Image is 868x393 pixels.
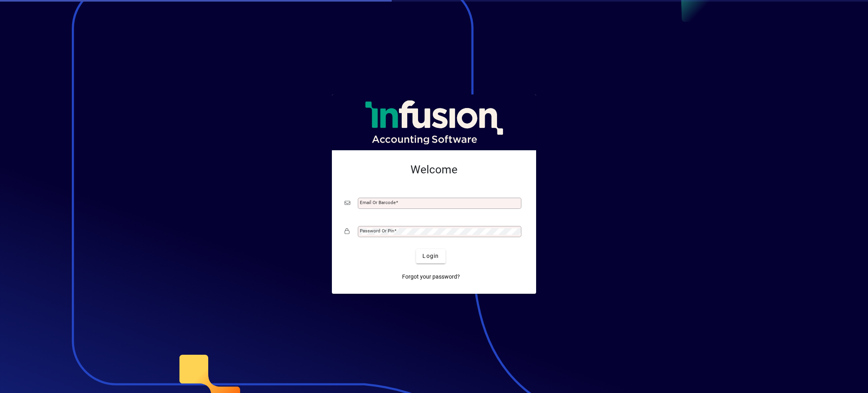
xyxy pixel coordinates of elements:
[402,273,460,281] span: Forgot your password?
[345,163,523,177] h2: Welcome
[416,249,445,263] button: Login
[360,200,396,205] mat-label: Email or Barcode
[360,228,394,234] mat-label: Password or Pin
[399,270,463,284] a: Forgot your password?
[422,252,439,260] span: Login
